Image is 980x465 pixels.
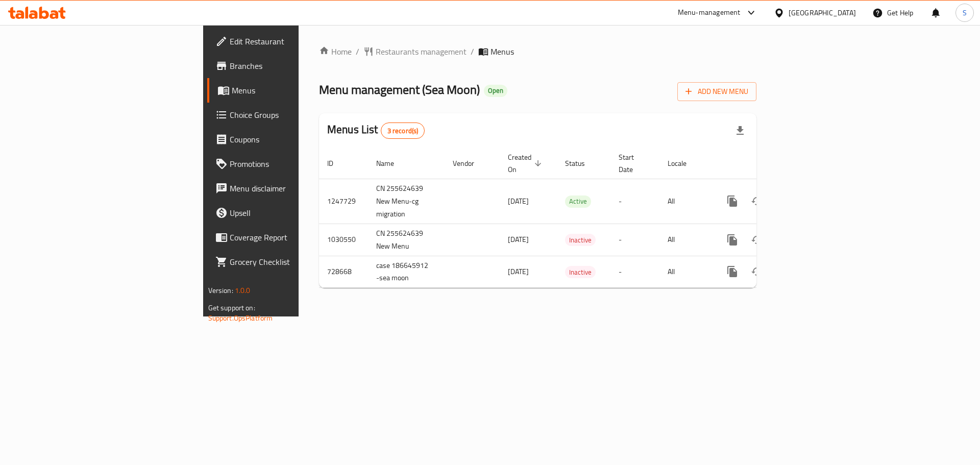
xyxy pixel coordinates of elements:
[745,259,769,284] button: Change Status
[565,266,596,278] div: Inactive
[319,148,826,288] table: enhanced table
[368,179,445,224] td: CN 255624639 New Menu-cg migration
[712,148,826,179] th: Actions
[230,207,359,219] span: Upsell
[208,284,233,297] span: Version:
[484,85,507,97] div: Open
[610,224,659,256] td: -
[208,301,255,314] span: Get support on:
[207,54,367,78] a: Branches
[508,233,529,246] span: [DATE]
[471,45,474,58] li: /
[368,224,445,256] td: CN 255624639 New Menu
[484,86,507,95] span: Open
[508,194,529,208] span: [DATE]
[720,259,745,284] button: more
[963,7,967,18] span: S
[235,284,251,297] span: 1.0.0
[677,82,756,101] button: Add New Menu
[207,176,367,201] a: Menu disclaimer
[230,60,359,72] span: Branches
[376,157,407,169] span: Name
[327,157,347,169] span: ID
[381,126,425,136] span: 3 record(s)
[508,265,529,278] span: [DATE]
[207,225,367,250] a: Coverage Report
[668,157,700,169] span: Locale
[207,127,367,152] a: Coupons
[659,224,712,256] td: All
[230,182,359,194] span: Menu disclaimer
[207,29,367,54] a: Edit Restaurant
[207,78,367,103] a: Menus
[208,311,273,325] a: Support.OpsPlatform
[720,228,745,252] button: more
[610,179,659,224] td: -
[381,123,425,139] div: Total records count
[619,151,647,176] span: Start Date
[745,228,769,252] button: Change Status
[368,256,445,288] td: case 186645912 -sea moon
[508,151,545,176] span: Created On
[610,256,659,288] td: -
[230,109,359,121] span: Choice Groups
[453,157,487,169] span: Vendor
[327,122,425,139] h2: Menus List
[491,45,514,58] span: Menus
[685,85,748,98] span: Add New Menu
[207,250,367,274] a: Grocery Checklist
[789,7,856,18] div: [GEOGRAPHIC_DATA]
[745,189,769,213] button: Change Status
[230,158,359,170] span: Promotions
[363,45,467,58] a: Restaurants management
[207,103,367,127] a: Choice Groups
[319,78,480,101] span: Menu management ( Sea Moon )
[207,152,367,176] a: Promotions
[376,45,467,58] span: Restaurants management
[207,201,367,225] a: Upsell
[319,45,756,58] nav: breadcrumb
[728,118,752,143] div: Export file
[230,231,359,243] span: Coverage Report
[659,256,712,288] td: All
[720,189,745,213] button: more
[659,179,712,224] td: All
[230,256,359,268] span: Grocery Checklist
[230,35,359,47] span: Edit Restaurant
[565,234,596,246] div: Inactive
[565,157,598,169] span: Status
[565,195,591,207] span: Active
[232,84,359,96] span: Menus
[565,266,596,278] span: Inactive
[565,234,596,246] span: Inactive
[678,7,741,19] div: Menu-management
[230,133,359,145] span: Coupons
